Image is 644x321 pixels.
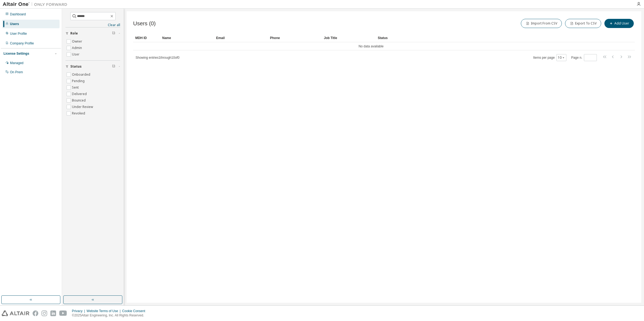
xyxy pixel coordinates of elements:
img: altair_logo.svg [2,310,29,316]
img: facebook.svg [33,310,38,316]
div: Website Terms of Use [86,309,122,313]
label: Revoked [72,110,86,117]
img: Altair One [3,2,70,7]
div: Company Profile [10,41,34,46]
img: instagram.svg [41,310,47,316]
span: Clear filter [112,31,115,36]
p: © 2025 Altair Engineering, Inc. All Rights Reserved. [72,313,148,318]
div: User Profile [10,32,27,36]
div: Status [378,34,607,42]
div: Privacy [72,309,86,313]
label: Under Review [72,104,94,110]
label: Owner [72,38,83,45]
label: Admin [72,45,83,51]
span: Page n. [571,54,597,61]
td: No data available [133,42,609,50]
label: User [72,51,81,58]
div: Job Title [324,34,373,42]
div: Phone [270,34,320,42]
button: Role [65,27,120,39]
div: Name [162,34,212,42]
div: Managed [10,61,23,65]
span: Role [70,31,78,36]
button: Status [65,61,120,72]
button: 10 [558,55,565,60]
button: Import From CSV [521,19,562,28]
div: License Settings [4,51,29,56]
div: Users [10,22,19,26]
button: Export To CSV [565,19,601,28]
label: Bounced [72,97,87,104]
span: Items per page [533,54,566,61]
div: Dashboard [10,12,26,16]
span: Users (0) [133,20,156,27]
a: Clear all [65,23,120,27]
img: youtube.svg [59,310,67,316]
div: Email [216,34,266,42]
div: MDH ID [135,34,158,42]
label: Delivered [72,91,88,97]
label: Onboarded [72,71,91,78]
label: Sent [72,84,80,91]
div: On Prem [10,70,23,74]
button: Add User [604,19,634,28]
span: Clear filter [112,64,115,69]
div: Cookie Consent [122,309,148,313]
img: linkedin.svg [50,310,56,316]
span: Showing entries 1 through 10 of 0 [136,56,179,60]
span: Status [70,64,82,69]
label: Pending [72,78,86,84]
